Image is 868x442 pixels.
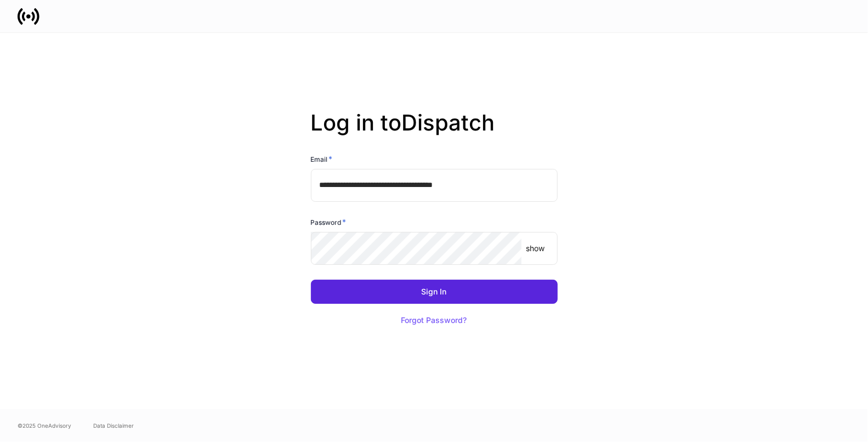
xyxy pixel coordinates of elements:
[311,110,558,154] h2: Log in to Dispatch
[18,421,71,430] span: © 2025 OneAdvisory
[311,217,347,228] h6: Password
[422,288,447,296] div: Sign In
[401,316,467,324] div: Forgot Password?
[311,280,558,304] button: Sign In
[311,154,333,165] h6: Email
[388,308,481,332] button: Forgot Password?
[526,243,544,254] p: show
[93,421,134,430] a: Data Disclaimer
